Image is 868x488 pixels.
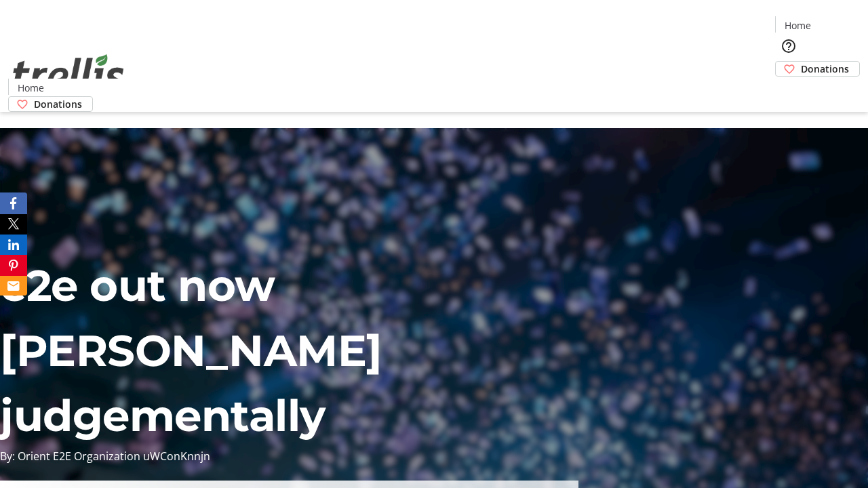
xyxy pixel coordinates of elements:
[775,77,802,104] button: Cart
[801,62,849,76] span: Donations
[8,96,93,112] a: Donations
[775,61,860,77] a: Donations
[34,97,82,111] span: Donations
[9,81,52,95] a: Home
[776,18,819,33] a: Home
[785,18,811,33] span: Home
[18,81,44,95] span: Home
[775,33,802,60] button: Help
[8,39,129,107] img: Orient E2E Organization uWConKnnjn's Logo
